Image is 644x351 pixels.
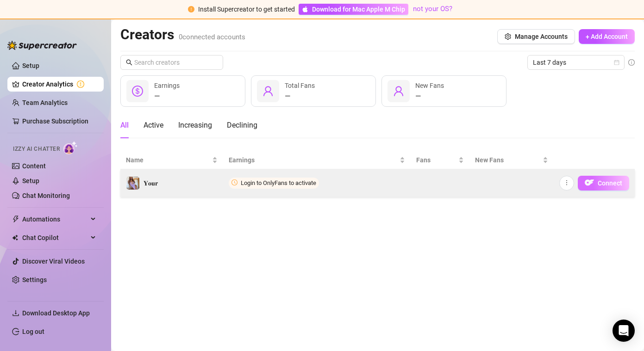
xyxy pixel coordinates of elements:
span: Total Fans [285,82,315,89]
th: Earnings [223,151,411,169]
a: Log out [22,328,44,335]
button: OFConnect [578,176,629,191]
span: Download Desktop App [22,309,90,317]
a: Download for Mac Apple M Chip [299,4,408,15]
span: Manage Accounts [515,33,568,40]
a: Discover Viral Videos [22,258,85,265]
div: Declining [227,120,257,131]
a: Setup [22,177,39,185]
div: Increasing [178,120,212,131]
span: thunderbolt [12,216,19,223]
a: Chat Monitoring [22,192,70,199]
a: Setup [22,62,39,69]
img: Chat Copilot [12,234,18,241]
span: calendar [614,60,619,65]
span: apple [302,6,308,12]
span: Download for Mac Apple M Chip [312,4,405,14]
div: — [415,91,444,102]
a: Purchase Subscription [22,114,96,129]
button: Manage Accounts [497,29,575,44]
span: Login to OnlyFans to activate [241,179,316,186]
a: Team Analytics [22,99,68,106]
div: — [285,91,315,102]
a: Creator Analytics exclamation-circle [22,77,96,92]
span: Last 7 days [533,55,619,69]
span: 𝐘𝐨𝐮𝐫 [144,179,158,187]
span: clock-circle [231,179,238,185]
span: + Add Account [586,33,628,40]
span: Izzy AI Chatter [13,145,60,154]
span: 0 connected accounts [179,33,245,41]
img: logo-BBDzfeDw.svg [7,41,77,50]
img: AI Chatter [63,141,78,154]
h2: Creators [120,26,245,43]
div: All [120,120,129,131]
span: Earnings [154,82,180,89]
span: Fans [416,155,456,165]
span: info-circle [628,59,635,66]
span: Earnings [229,155,398,165]
span: dollar-circle [132,86,143,97]
div: Open Intercom Messenger [613,320,635,342]
span: Name [126,155,210,165]
a: Settings [22,276,47,283]
button: + Add Account [579,29,635,44]
span: setting [505,33,511,40]
a: Content [22,162,46,170]
span: New Fans [415,82,444,89]
th: Name [120,151,223,169]
span: Chat Copilot [22,230,88,245]
img: 𝐘𝐨𝐮𝐫 [126,177,139,190]
span: user [263,86,274,97]
span: user [393,86,404,97]
span: New Fans [475,155,541,165]
div: — [154,91,180,102]
th: Fans [411,151,469,169]
span: search [126,59,132,66]
span: Connect [598,179,622,187]
span: download [12,309,19,317]
img: OF [585,178,594,187]
span: Install Supercreator to get started [198,6,295,13]
span: exclamation-circle [188,6,194,12]
input: Search creators [134,57,210,68]
span: Automations [22,212,88,227]
span: more [563,179,570,186]
th: New Fans [469,151,554,169]
div: Active [144,120,163,131]
a: not your OS? [413,5,452,13]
